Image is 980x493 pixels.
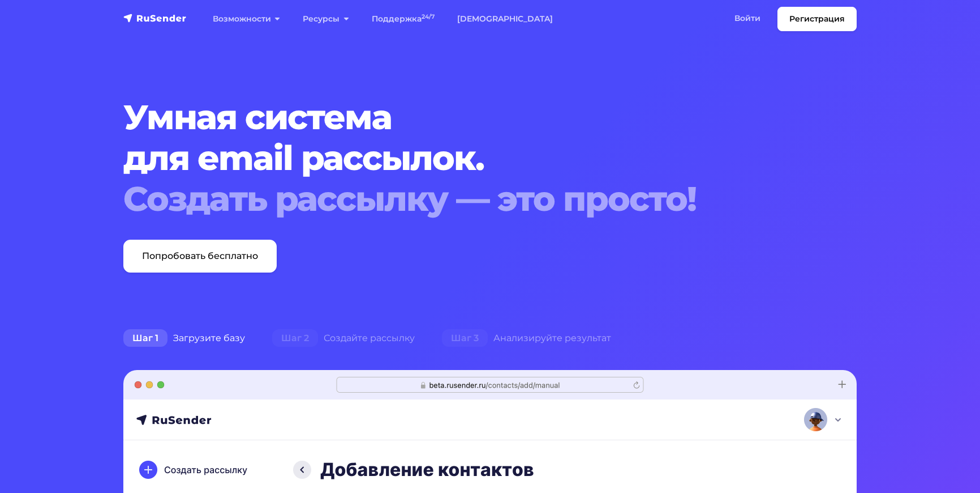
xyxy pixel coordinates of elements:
[123,178,794,219] div: Создать рассылку — это просто!
[442,329,488,347] span: Шаг 3
[259,327,428,350] div: Создайте рассылку
[777,7,857,31] a: Регистрация
[123,12,187,24] img: RuSender
[201,7,291,31] a: Возможности
[123,97,794,219] h1: Умная система для email рассылок.
[272,329,318,347] span: Шаг 2
[446,7,564,31] a: [DEMOGRAPHIC_DATA]
[291,7,360,31] a: Ресурсы
[723,7,772,30] a: Войти
[422,13,435,20] sup: 24/7
[360,7,446,31] a: Поддержка24/7
[123,240,277,273] a: Попробовать бесплатно
[123,329,167,347] span: Шаг 1
[428,327,625,350] div: Анализируйте результат
[110,327,259,350] div: Загрузите базу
